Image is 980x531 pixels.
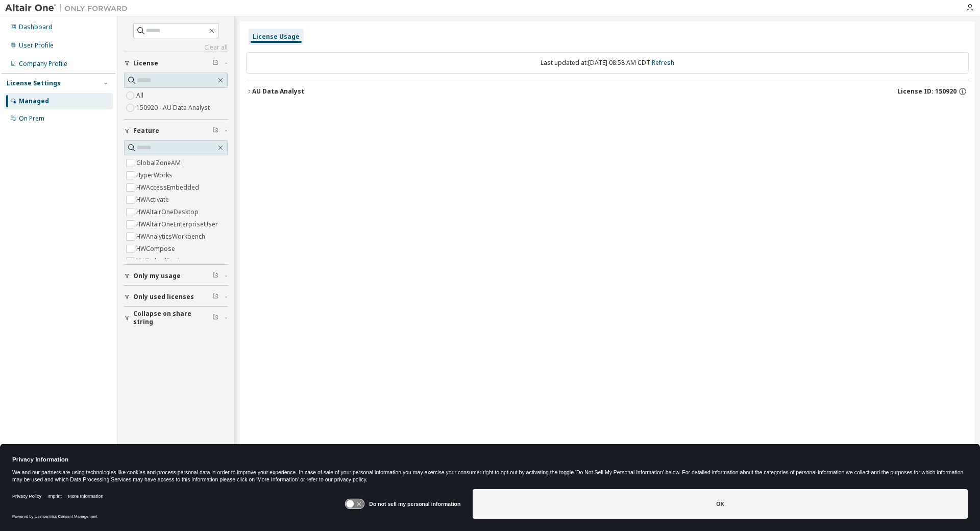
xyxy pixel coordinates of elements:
[136,218,220,230] label: HWAltairOneEnterpriseUser
[253,33,300,41] div: License Usage
[136,230,207,243] label: HWAnalyticsWorkbench
[136,243,177,255] label: HWCompose
[133,272,181,280] span: Only my usage
[19,97,49,105] div: Managed
[124,52,228,75] button: License
[212,272,218,280] span: Clear filter
[897,87,957,96] span: License ID: 150920
[133,59,158,67] span: License
[246,80,969,103] button: AU Data AnalystLicense ID: 150920
[124,43,228,52] a: Clear all
[124,286,228,308] button: Only used licenses
[5,3,133,13] img: Altair One
[19,114,44,123] div: On Prem
[136,102,212,114] label: 150920 - AU Data Analyst
[136,157,183,169] label: GlobalZoneAM
[124,307,228,329] button: Collapse on share string
[212,314,218,322] span: Clear filter
[136,255,184,267] label: HWEmbedBasic
[212,293,218,301] span: Clear filter
[19,60,67,68] div: Company Profile
[124,265,228,287] button: Only my usage
[19,23,53,31] div: Dashboard
[124,120,228,142] button: Feature
[133,127,159,135] span: Feature
[7,79,61,87] div: License Settings
[212,127,218,135] span: Clear filter
[212,59,218,67] span: Clear filter
[252,87,304,96] div: AU Data Analyst
[136,89,145,102] label: All
[19,41,54,50] div: User Profile
[136,181,201,194] label: HWAccessEmbedded
[136,194,171,206] label: HWActivate
[246,52,969,74] div: Last updated at: [DATE] 08:58 AM CDT
[136,206,201,218] label: HWAltairOneDesktop
[133,310,212,326] span: Collapse on share string
[652,58,674,67] a: Refresh
[136,169,175,181] label: HyperWorks
[133,293,194,301] span: Only used licenses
